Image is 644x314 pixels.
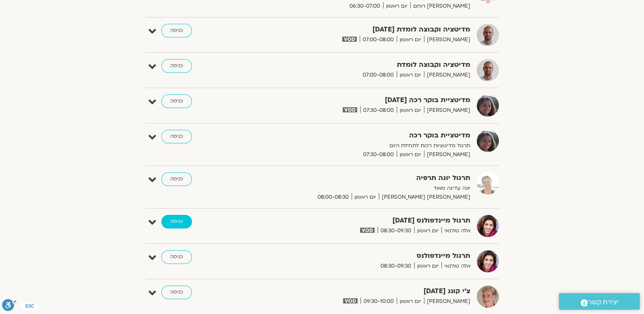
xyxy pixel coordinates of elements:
span: יום ראשון [414,226,441,235]
span: 07:00-08:00 [360,71,397,80]
a: כניסה [161,130,192,143]
span: 07:30-08:00 [360,106,397,115]
span: יום ראשון [397,35,424,44]
img: vodicon [360,228,374,233]
span: אלה טולנאי [441,226,470,235]
span: יום ראשון [383,2,410,11]
p: יוגה עדינה מאוד [262,184,470,193]
span: יום ראשון [352,193,379,202]
span: 08:30-09:30 [378,262,414,271]
span: יום ראשון [397,150,424,159]
a: יצירת קשר [559,293,640,310]
span: 06:30-07:00 [346,2,383,11]
a: כניסה [161,94,192,108]
a: כניסה [161,172,192,186]
span: 09:30-10:00 [361,297,397,306]
span: יום ראשון [397,297,424,306]
span: [PERSON_NAME] [424,71,470,80]
span: 08:00-08:30 [315,193,352,202]
span: יום ראשון [397,106,424,115]
a: כניסה [161,285,192,299]
span: [PERSON_NAME] [424,106,470,115]
span: [PERSON_NAME] [424,297,470,306]
p: תרגול מדיטציות רכות לתחילת היום [262,141,470,150]
img: vodicon [342,37,356,42]
span: יום ראשון [397,71,424,80]
a: כניסה [161,250,192,264]
span: 08:30-09:30 [378,226,414,235]
span: [PERSON_NAME] [424,35,470,44]
strong: תרגול מיינדפולנס [DATE] [262,215,470,226]
a: כניסה [161,59,192,73]
strong: תרגול יוגה תרפיה [262,172,470,184]
a: כניסה [161,215,192,228]
span: אלה טולנאי [441,262,470,271]
strong: תרגול מיינדפולנס [262,250,470,262]
span: [PERSON_NAME] רוחם [410,2,470,11]
strong: צ’י קונג [DATE] [262,285,470,297]
span: יצירת קשר [588,297,618,308]
span: 07:00-08:00 [360,35,397,44]
span: 07:30-08:00 [360,150,397,159]
strong: מדיטציה וקבוצה לומדת [DATE] [262,24,470,35]
img: vodicon [343,107,357,112]
span: יום ראשון [414,262,441,271]
strong: מדיטציית בוקר רכה [262,130,470,141]
span: [PERSON_NAME] [424,150,470,159]
strong: מדיטציית בוקר רכה [DATE] [262,94,470,106]
a: כניסה [161,24,192,37]
span: [PERSON_NAME] [PERSON_NAME] [379,193,470,202]
img: vodicon [343,298,357,303]
strong: מדיטציה וקבוצה לומדת [262,59,470,71]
